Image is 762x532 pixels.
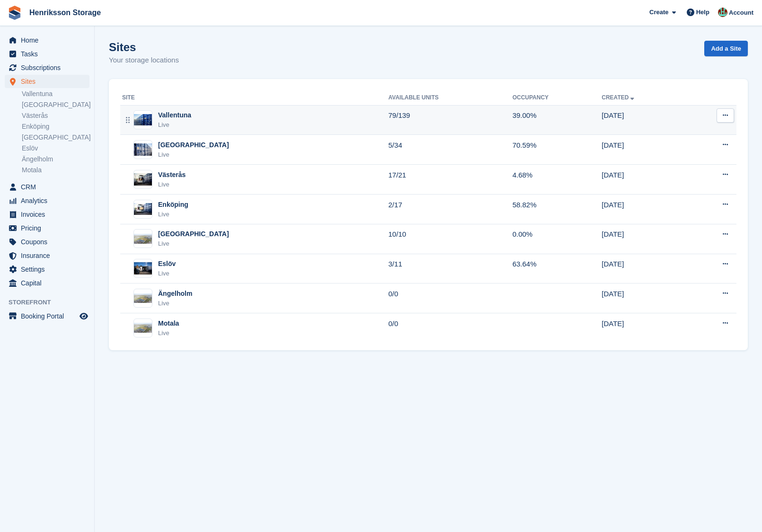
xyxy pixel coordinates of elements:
[109,41,179,53] h1: Sites
[158,170,186,180] div: Västerås
[5,34,89,47] a: menu
[21,276,78,290] span: Capital
[602,313,687,343] td: [DATE]
[134,203,152,215] img: Image of Enköping site
[729,8,753,18] span: Account
[158,328,179,338] div: Live
[602,195,687,224] td: [DATE]
[513,105,602,135] td: 39.00%
[718,8,727,17] img: Isak Martinelle
[22,166,89,175] a: Motala
[158,239,229,248] div: Live
[5,263,89,276] a: menu
[5,194,89,207] a: menu
[602,105,687,135] td: [DATE]
[158,110,191,120] div: Vallentuna
[513,135,602,165] td: 70.59%
[109,55,179,66] p: Your storage locations
[158,299,192,308] div: Live
[22,100,89,109] a: [GEOGRAPHIC_DATA]
[21,34,78,47] span: Home
[21,75,78,88] span: Sites
[602,284,687,313] td: [DATE]
[5,180,89,194] a: menu
[8,6,22,20] img: stora-icon-8386f47178a22dfd0bd8f6a31ec36ba5ce8667c1dd55bd0f319d3a0aa187defe.svg
[134,173,152,186] img: Image of Västerås site
[5,276,89,290] a: menu
[5,310,89,323] a: menu
[5,47,89,61] a: menu
[78,310,89,322] a: Preview store
[389,224,513,254] td: 10/10
[22,111,89,120] a: Västerås
[158,289,192,299] div: Ängelholm
[602,135,687,165] td: [DATE]
[22,144,89,153] a: Eslöv
[513,254,602,284] td: 63.64%
[513,224,602,254] td: 0.00%
[696,8,709,17] span: Help
[513,165,602,195] td: 4.68%
[389,135,513,165] td: 5/34
[21,47,78,61] span: Tasks
[158,269,176,278] div: Live
[21,235,78,248] span: Coupons
[602,165,687,195] td: [DATE]
[389,284,513,313] td: 0/0
[134,234,152,244] img: Image of Kristianstad site
[21,194,78,207] span: Analytics
[21,249,78,262] span: Insurance
[602,94,636,101] a: Created
[134,114,152,125] img: Image of Vallentuna site
[21,180,78,194] span: CRM
[158,120,191,130] div: Live
[513,195,602,224] td: 58.82%
[389,195,513,224] td: 2/17
[21,310,78,323] span: Booking Portal
[21,222,78,235] span: Pricing
[5,208,89,221] a: menu
[649,8,668,17] span: Create
[158,319,179,328] div: Motala
[120,90,389,106] th: Site
[158,150,229,160] div: Live
[5,61,89,74] a: menu
[5,235,89,248] a: menu
[704,41,748,56] a: Add a Site
[9,298,94,307] span: Storefront
[389,105,513,135] td: 79/139
[5,222,89,235] a: menu
[22,89,89,98] a: Vallentuna
[134,293,152,303] img: Image of Ängelholm site
[134,323,152,333] img: Image of Motala site
[21,208,78,221] span: Invoices
[513,90,602,106] th: Occupancy
[5,249,89,262] a: menu
[22,155,89,164] a: Ängelholm
[158,200,188,210] div: Enköping
[158,229,229,239] div: [GEOGRAPHIC_DATA]
[26,5,105,20] a: Henriksson Storage
[21,263,78,276] span: Settings
[602,224,687,254] td: [DATE]
[5,75,89,88] a: menu
[22,122,89,131] a: Enköping
[389,254,513,284] td: 3/11
[389,90,513,106] th: Available Units
[22,133,89,142] a: [GEOGRAPHIC_DATA]
[158,259,176,269] div: Eslöv
[21,61,78,74] span: Subscriptions
[134,262,152,275] img: Image of Eslöv site
[158,210,188,219] div: Live
[602,254,687,284] td: [DATE]
[389,313,513,343] td: 0/0
[158,180,186,189] div: Live
[158,140,229,150] div: [GEOGRAPHIC_DATA]
[134,143,152,156] img: Image of Halmstad site
[389,165,513,195] td: 17/21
